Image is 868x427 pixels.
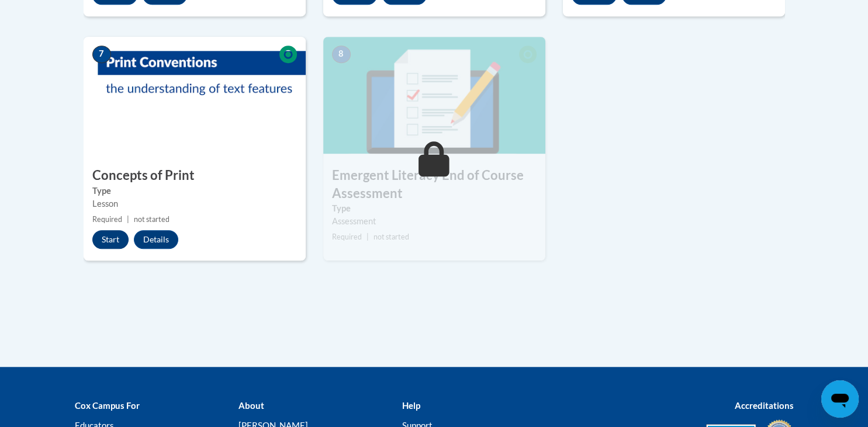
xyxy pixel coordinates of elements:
b: Cox Campus For [75,400,140,411]
button: Start [92,230,129,249]
b: Accreditations [735,400,794,411]
img: Course Image [84,37,306,154]
img: Course Image [323,37,545,154]
button: Details [134,230,178,249]
b: Help [402,400,420,411]
span: Required [92,215,122,224]
span: 8 [332,46,351,63]
label: Type [332,202,537,215]
span: | [366,232,369,241]
span: | [127,215,129,224]
div: Assessment [332,215,537,228]
span: Required [332,232,362,241]
b: About [238,400,264,411]
h3: Concepts of Print [84,166,306,185]
label: Type [92,185,297,197]
div: Lesson [92,197,297,210]
iframe: Button to launch messaging window, conversation in progress [821,380,859,418]
span: not started [374,232,409,241]
span: 7 [92,46,111,63]
span: not started [134,215,170,224]
h3: Emergent Literacy End of Course Assessment [323,166,545,203]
